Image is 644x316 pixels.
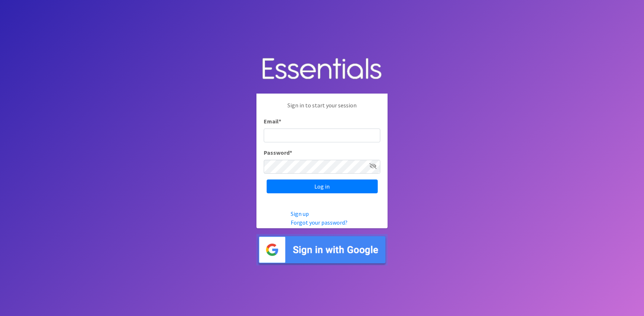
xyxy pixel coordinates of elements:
label: Email [264,117,281,126]
label: Password [264,148,292,157]
abbr: required [290,149,292,156]
img: Human Essentials [256,51,388,88]
abbr: required [279,118,281,125]
p: Sign in to start your session [264,101,380,117]
a: Sign up [291,210,309,217]
input: Log in [267,179,378,193]
a: Forgot your password? [291,219,347,226]
img: Sign in with Google [256,234,388,266]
